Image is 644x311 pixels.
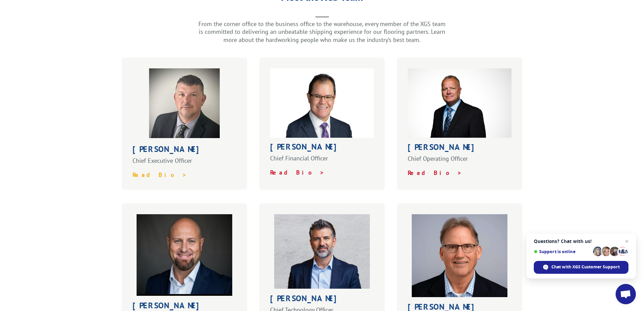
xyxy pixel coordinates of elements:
[133,145,237,157] h1: [PERSON_NAME]
[412,214,507,297] img: kevin-holland-headshot-web
[551,264,620,270] span: Chat with XGS Customer Support
[408,169,462,177] a: Read Bio >
[270,169,325,176] a: Read Bio >
[270,294,374,306] h1: [PERSON_NAME]
[270,143,374,154] h1: [PERSON_NAME]
[408,68,512,138] img: Greg Laminack
[408,155,512,169] p: Chief Operating Officer
[616,284,636,304] div: Open chat
[137,214,232,296] img: placeholder-person
[149,68,220,138] img: bobkenna-profilepic
[534,239,628,244] span: Questions? Chat with us!
[534,249,591,254] span: Support is online
[270,68,374,138] img: Roger_Silva
[133,157,237,171] p: Chief Executive Officer
[534,261,628,274] div: Chat with XGS Customer Support
[133,171,187,179] a: Read Bio >
[623,237,631,245] span: Close chat
[408,142,480,152] strong: [PERSON_NAME]
[270,154,374,169] p: Chief Financial Officer
[274,214,370,289] img: dm-profile-website
[187,20,457,44] p: From the corner office to the business office to the warehouse, every member of the XGS team is c...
